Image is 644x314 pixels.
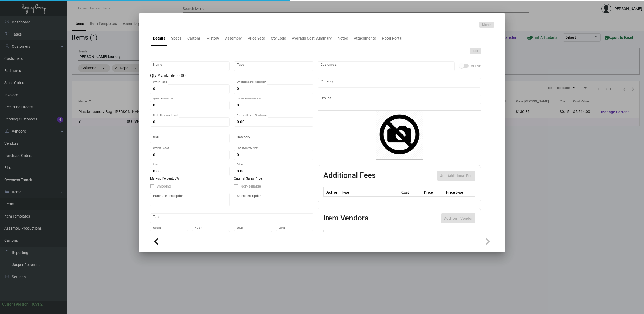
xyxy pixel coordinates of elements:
div: Qty Logs [271,36,286,41]
div: Specs [171,36,181,41]
div: Cartons [187,36,201,41]
th: Price type [445,187,469,197]
span: Shipping [157,183,171,189]
div: Notes [338,36,348,41]
span: Add Additional Fee [440,174,473,178]
h2: Item Vendors [323,213,368,223]
span: Edit [473,49,478,53]
button: Merge [479,22,494,28]
span: Active [471,63,481,69]
div: Price Sets [248,36,265,41]
button: Add Additional Fee [437,171,475,181]
th: Type [340,187,400,197]
div: 0.51.2 [32,302,43,307]
span: Non-sellable [240,183,261,189]
div: Attachments [354,36,376,41]
th: Active [324,187,340,197]
button: Edit [470,48,481,54]
th: Cost [400,187,422,197]
input: Add new.. [321,64,452,68]
input: Add new.. [321,97,478,102]
div: Assembly [225,36,242,41]
div: Current version: [2,302,30,307]
div: Details [153,36,165,41]
th: Preffered [324,230,347,239]
button: Add item Vendor [441,213,475,223]
span: Add item Vendor [444,216,473,220]
div: Qty Available: 0.00 [150,73,313,79]
div: Hotel Portal [382,36,403,41]
div: History [207,36,219,41]
th: Price [423,187,445,197]
th: SKU [429,230,475,239]
span: Merge [482,23,491,27]
div: Average Cost Summary [292,36,332,41]
h2: Additional Fees [323,171,376,181]
th: Vendor [346,230,429,239]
